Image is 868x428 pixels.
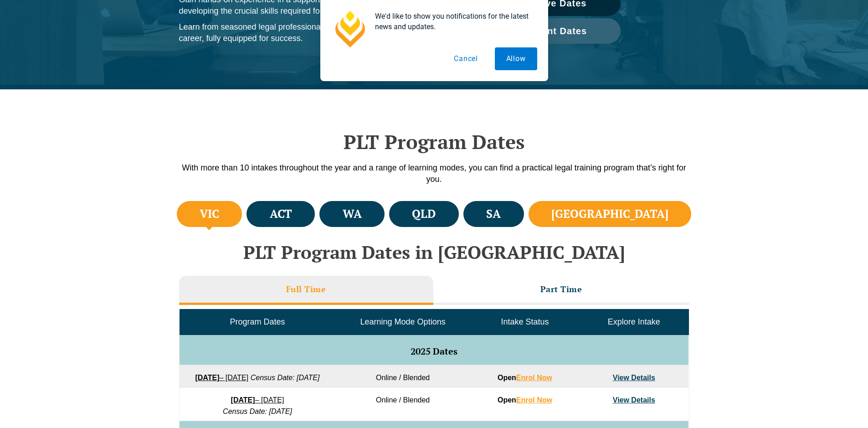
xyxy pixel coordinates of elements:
[175,162,694,185] p: With more than 10 intakes throughout the year and a range of learning modes, you can find a pract...
[331,11,368,47] img: notification icon
[223,407,292,415] em: Census Date: [DATE]
[231,396,284,404] a: [DATE]– [DATE]
[551,206,668,222] h4: [GEOGRAPHIC_DATA]
[360,317,446,326] span: Learning Mode Options
[175,130,694,153] h2: PLT Program Dates
[231,396,255,404] strong: [DATE]
[540,284,582,294] h3: Part Time
[343,206,362,222] h4: WA
[486,206,501,222] h4: SA
[251,374,320,382] em: Census Date: [DATE]
[442,47,489,70] button: Cancel
[501,317,549,326] span: Intake Status
[613,396,655,404] a: View Details
[270,206,292,222] h4: ACT
[175,242,694,262] h2: PLT Program Dates in [GEOGRAPHIC_DATA]
[286,284,326,294] h3: Full Time
[200,206,219,222] h4: VIC
[498,396,552,404] strong: Open
[613,374,655,382] a: View Details
[335,387,470,421] td: Online / Blended
[335,365,470,387] td: Online / Blended
[230,317,285,326] span: Program Dates
[608,317,660,326] span: Explore Intake
[195,374,248,382] a: [DATE]– [DATE]
[498,374,552,382] strong: Open
[368,11,537,32] div: We'd like to show you notifications for the latest news and updates.
[195,374,219,382] strong: [DATE]
[516,396,552,404] a: Enrol Now
[411,345,457,357] span: 2025 Dates
[516,374,552,382] a: Enrol Now
[495,47,537,70] button: Allow
[412,206,436,222] h4: QLD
